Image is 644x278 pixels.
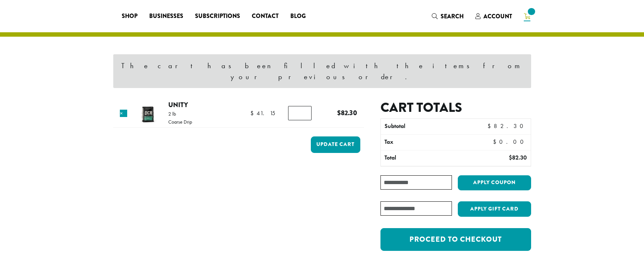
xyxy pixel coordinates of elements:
a: Subscriptions [189,10,246,22]
a: Unity [168,100,188,110]
bdi: 41.15 [250,109,275,117]
bdi: 0.00 [493,138,527,146]
span: Search [441,12,464,21]
a: Blog [284,10,312,22]
span: Subscriptions [195,12,240,21]
a: Search [426,10,470,22]
th: Total [381,150,471,166]
span: Contact [252,12,279,21]
a: Remove this item [120,110,127,117]
a: Account [470,10,518,22]
button: Update cart [311,136,360,153]
img: Unity [136,102,159,125]
div: The cart has been filled with the items from your previous order. [113,54,531,88]
input: Product quantity [288,106,312,120]
th: Tax [381,135,487,150]
a: Shop [116,10,143,22]
span: Shop [122,12,137,21]
span: $ [493,138,499,146]
span: Blog [290,12,306,21]
bdi: 82.30 [487,122,527,130]
span: $ [509,154,512,161]
span: Businesses [149,12,183,21]
bdi: 82.30 [337,108,357,118]
a: Proceed to checkout [380,228,531,251]
th: Subtotal [381,119,471,134]
span: $ [487,122,494,130]
bdi: 82.30 [509,154,527,161]
button: Apply Gift Card [458,201,531,217]
span: $ [250,109,257,117]
h2: Cart totals [380,100,531,116]
span: $ [337,108,341,118]
a: Businesses [143,10,189,22]
p: Coarse Drip [168,119,192,124]
p: 2 lb [168,111,192,116]
span: Account [483,12,512,21]
a: Contact [246,10,284,22]
button: Apply coupon [458,175,531,190]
